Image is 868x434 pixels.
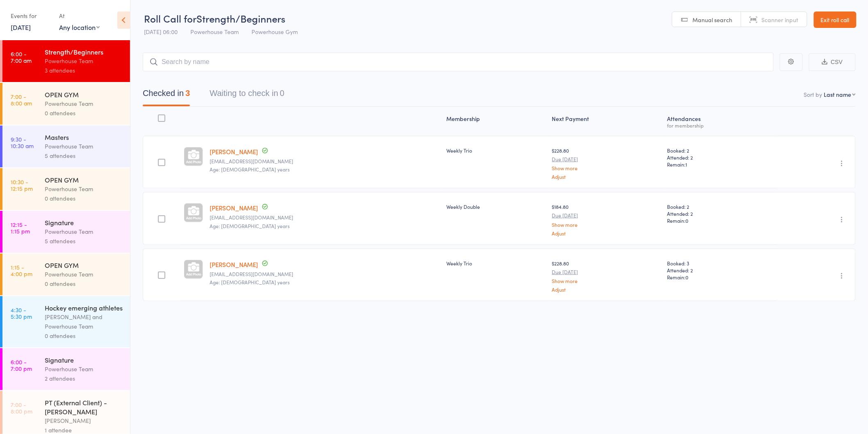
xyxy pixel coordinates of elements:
[814,11,857,28] a: Exit roll call
[210,147,258,156] a: [PERSON_NAME]
[552,203,661,235] div: $184.80
[45,66,123,75] div: 3 attendees
[667,123,774,128] div: for membership
[667,217,774,224] span: Remain:
[210,260,258,269] a: [PERSON_NAME]
[11,221,30,234] time: 12:15 - 1:15 pm
[549,110,664,132] div: Next Payment
[45,398,123,416] div: PT (External Client) - [PERSON_NAME]
[45,175,123,184] div: OPEN GYM
[11,136,34,149] time: 9:30 - 10:30 am
[45,312,123,331] div: [PERSON_NAME] and Powerhouse Team
[210,158,440,164] small: philippalouey@gmail.com
[45,364,123,374] div: Powerhouse Team
[446,203,545,210] div: Weekly Double
[2,40,130,82] a: 6:00 -7:00 amStrength/BeginnersPowerhouse Team3 attendees
[210,215,440,220] small: Hinibean@hotmail.com
[686,161,688,168] span: 1
[45,132,123,142] div: Masters
[210,166,290,173] span: Age: [DEMOGRAPHIC_DATA] years
[667,274,774,281] span: Remain:
[45,270,123,279] div: Powerhouse Team
[11,306,32,320] time: 4:30 - 5:30 pm
[45,99,123,108] div: Powerhouse Team
[804,90,822,98] label: Sort by
[144,27,178,36] span: [DATE] 06:00
[45,331,123,340] div: 0 attendees
[824,90,852,98] div: Last name
[143,85,190,106] button: Checked in3
[59,23,100,32] div: Any location
[552,212,661,218] small: Due [DATE]
[667,260,774,267] span: Booked: 3
[45,355,123,364] div: Signature
[2,126,130,167] a: 9:30 -10:30 amMastersPowerhouse Team5 attendees
[552,222,661,227] a: Show more
[2,83,130,125] a: 7:00 -8:00 amOPEN GYMPowerhouse Team0 attendees
[45,279,123,288] div: 0 attendees
[251,27,298,36] span: Powerhouse Gym
[2,211,130,253] a: 12:15 -1:15 pmSignaturePowerhouse Team5 attendees
[446,147,545,154] div: Weekly Trio
[667,203,774,210] span: Booked: 2
[45,47,123,56] div: Strength/Beginners
[45,416,123,425] div: [PERSON_NAME]
[552,278,661,283] a: Show more
[11,264,32,277] time: 1:15 - 4:00 pm
[210,271,440,277] small: simwest1985@gmail.com
[45,142,123,151] div: Powerhouse Team
[210,222,290,229] span: Age: [DEMOGRAPHIC_DATA] years
[45,184,123,194] div: Powerhouse Team
[552,156,661,162] small: Due [DATE]
[143,53,774,71] input: Search by name
[686,217,689,224] span: 0
[443,110,548,132] div: Membership
[11,23,31,32] a: [DATE]
[210,279,290,286] span: Age: [DEMOGRAPHIC_DATA] years
[144,11,196,25] span: Roll Call for
[667,161,774,168] span: Remain:
[552,147,661,179] div: $228.80
[667,147,774,154] span: Booked: 2
[11,359,32,372] time: 6:00 - 7:00 pm
[664,110,777,132] div: Atten­dances
[2,168,130,210] a: 10:30 -12:15 pmOPEN GYMPowerhouse Team0 attendees
[446,260,545,267] div: Weekly Trio
[11,401,32,414] time: 7:00 - 8:00 pm
[196,11,286,25] span: Strength/Beginners
[280,89,284,98] div: 0
[2,296,130,347] a: 4:30 -5:30 pmHockey emerging athletes[PERSON_NAME] and Powerhouse Team0 attendees
[762,16,799,24] span: Scanner input
[45,227,123,236] div: Powerhouse Team
[210,203,258,212] a: [PERSON_NAME]
[11,93,32,106] time: 7:00 - 8:00 am
[11,178,33,192] time: 10:30 - 12:15 pm
[45,194,123,203] div: 0 attendees
[552,287,661,292] a: Adjust
[45,260,123,270] div: OPEN GYM
[190,27,239,36] span: Powerhouse Team
[45,56,123,66] div: Powerhouse Team
[11,50,32,64] time: 6:00 - 7:00 am
[45,218,123,227] div: Signature
[552,174,661,179] a: Adjust
[552,269,661,275] small: Due [DATE]
[45,90,123,99] div: OPEN GYM
[45,303,123,312] div: Hockey emerging athletes
[667,154,774,161] span: Attended: 2
[45,151,123,160] div: 5 attendees
[667,267,774,274] span: Attended: 2
[45,236,123,246] div: 5 attendees
[210,85,284,106] button: Waiting to check in0
[185,89,190,98] div: 3
[552,165,661,171] a: Show more
[809,53,856,71] button: CSV
[552,260,661,292] div: $228.80
[2,348,130,390] a: 6:00 -7:00 pmSignaturePowerhouse Team2 attendees
[59,9,100,23] div: At
[667,210,774,217] span: Attended: 2
[693,16,733,24] span: Manual search
[45,374,123,383] div: 2 attendees
[2,254,130,295] a: 1:15 -4:00 pmOPEN GYMPowerhouse Team0 attendees
[552,231,661,236] a: Adjust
